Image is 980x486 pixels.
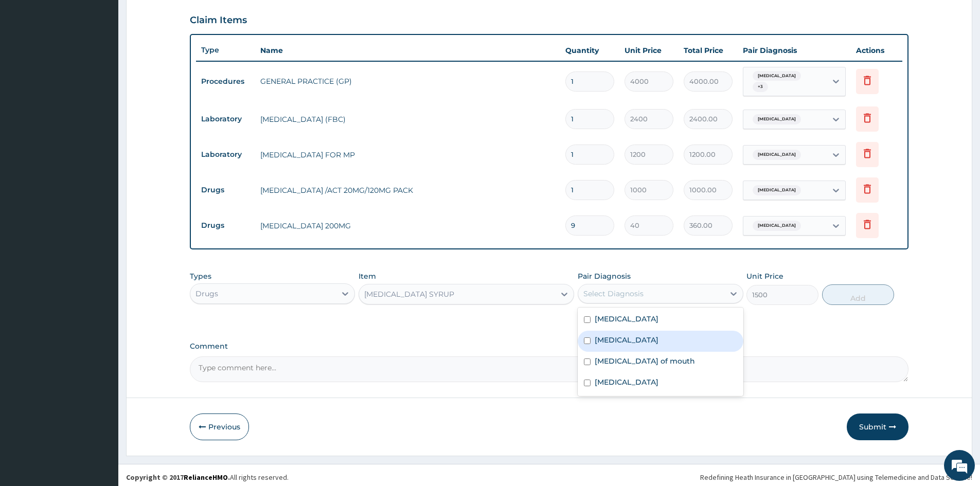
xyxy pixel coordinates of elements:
div: Chat with us now [54,58,173,71]
label: Comment [190,342,908,351]
div: Drugs [195,289,218,299]
a: RelianceHMO [184,473,228,482]
label: [MEDICAL_DATA] [595,335,658,345]
label: Pair Diagnosis [578,271,631,281]
span: [MEDICAL_DATA] [753,185,801,195]
button: Previous [190,413,249,440]
td: [MEDICAL_DATA] 200MG [255,215,560,236]
label: [MEDICAL_DATA] of mouth [595,356,695,366]
th: Type [196,41,255,60]
td: [MEDICAL_DATA] /ACT 20MG/120MG PACK [255,180,560,201]
h3: Claim Items [190,15,247,26]
div: Minimize live chat window [169,5,193,30]
th: Unit Price [619,40,679,61]
td: [MEDICAL_DATA] FOR MP [255,145,560,165]
span: [MEDICAL_DATA] [753,71,801,81]
div: Redefining Heath Insurance in [GEOGRAPHIC_DATA] using Telemedicine and Data Science! [700,472,972,482]
td: Laboratory [196,110,255,129]
span: We're online! [60,130,142,233]
label: Item [359,271,376,281]
textarea: Type your message and hit 'Enter' [5,281,196,317]
td: Drugs [196,216,255,235]
label: [MEDICAL_DATA] [595,377,658,387]
strong: Copyright © 2017 . [126,473,230,482]
div: [MEDICAL_DATA] SYRUP [364,289,454,299]
label: Unit Price [746,271,783,281]
td: GENERAL PRACTICE (GP) [255,71,560,92]
img: d_794563401_company_1708531726252_794563401 [19,51,42,77]
span: [MEDICAL_DATA] [753,150,801,160]
th: Total Price [679,40,738,61]
td: Drugs [196,181,255,200]
div: Select Diagnosis [583,289,644,299]
th: Actions [851,40,902,61]
td: Procedures [196,72,255,91]
label: Types [190,272,211,281]
td: Laboratory [196,145,255,164]
th: Name [255,40,560,61]
span: + 3 [753,82,768,92]
span: [MEDICAL_DATA] [753,221,801,231]
button: Submit [847,413,908,440]
span: [MEDICAL_DATA] [753,114,801,124]
th: Pair Diagnosis [738,40,851,61]
th: Quantity [560,40,619,61]
button: Add [822,284,894,305]
td: [MEDICAL_DATA] (FBC) [255,109,560,130]
label: [MEDICAL_DATA] [595,314,658,324]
